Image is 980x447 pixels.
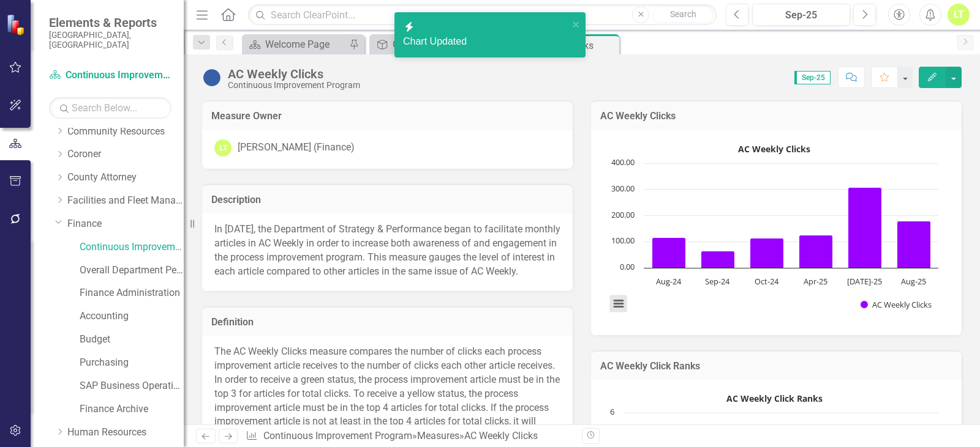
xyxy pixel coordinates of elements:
text: Apr-25 [804,276,827,287]
img: Baselining [202,68,222,87]
a: Coroner [67,147,184,161]
path: Sep-24, 65. AC Weekly Clicks. [701,251,735,268]
button: View chart menu, AC Weekly Clicks [610,295,627,312]
text: 200.00 [611,209,635,220]
text: 300.00 [611,183,635,194]
a: Overall Department Performance [80,264,184,278]
svg: Interactive chart [603,139,944,323]
path: Aug-24, 115. AC Weekly Clicks. [652,237,686,268]
a: Human Resources [67,426,184,440]
div: » » [246,429,573,443]
div: [PERSON_NAME] (Finance) [238,141,355,155]
text: 100.00 [611,235,635,246]
div: AC Weekly Clicks [464,430,538,441]
h3: Definition [211,317,563,328]
a: Accounting [80,309,184,323]
p: In [DATE], the Department of Strategy & Performance began to facilitate monthly articles in AC We... [214,223,560,278]
div: Chart Updated [403,35,568,49]
path: Aug-25, 180. AC Weekly Clicks. [897,221,931,268]
a: Finance Administration [80,286,184,300]
text: Oct-24 [755,276,779,287]
img: ClearPoint Strategy [6,13,28,35]
div: Sep-25 [756,8,846,23]
text: Aug-24 [656,276,682,287]
path: Oct-24, 113. AC Weekly Clicks. [750,238,784,268]
a: Continuous Improvement Program [263,430,412,441]
small: [GEOGRAPHIC_DATA], [GEOGRAPHIC_DATA] [49,30,171,50]
h3: Description [211,194,563,205]
a: Welcome Page [245,37,346,52]
a: SAP Business Operations [80,379,184,393]
span: Search [670,9,696,19]
button: Show AC Weekly Clicks [861,299,933,310]
path: Jul-25, 307. AC Weekly Clicks. [848,187,882,268]
input: Search Below... [49,97,171,119]
path: Apr-25, 125. AC Weekly Clicks. [799,235,833,268]
text: Aug-25 [901,276,926,287]
a: County Attorney [67,171,184,185]
a: Continuous Improvement Program [49,68,171,83]
a: Continuous Improvement [372,37,489,52]
span: Sep-25 [794,71,831,84]
text: 400.00 [611,157,635,168]
text: 6 [610,406,614,417]
text: 0.00 [620,261,635,272]
a: Purchasing [80,356,184,370]
text: [DATE]-25 [847,276,882,287]
button: LT [948,4,970,26]
div: LT [214,139,232,157]
text: AC Weekly Click Ranks [726,393,823,404]
div: Welcome Page [265,37,346,52]
button: close [572,17,581,31]
h3: AC Weekly Clicks [600,111,952,122]
a: Finance Archive [80,402,184,416]
input: Search ClearPoint... [248,4,717,26]
text: Sep-24 [705,276,730,287]
a: Finance [67,217,184,231]
a: Continuous Improvement Program [80,240,184,254]
a: Facilities and Fleet Management [67,194,184,208]
span: Elements & Reports [49,15,171,30]
text: AC Weekly Clicks [738,143,810,155]
div: AC Weekly Clicks. Highcharts interactive chart. [603,139,949,323]
p: The AC Weekly Clicks measure compares the number of clicks each process improvement article recei... [214,345,560,443]
a: Budget [80,333,184,347]
div: Continuous Improvement Program [228,81,360,90]
div: AC Weekly Clicks [228,67,360,81]
h3: AC Weekly Click Ranks [600,361,952,372]
h3: Measure Owner [211,111,563,122]
a: Measures [417,430,459,441]
button: Search [652,6,714,23]
a: Community Resources [67,125,184,139]
button: Sep-25 [752,4,850,26]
